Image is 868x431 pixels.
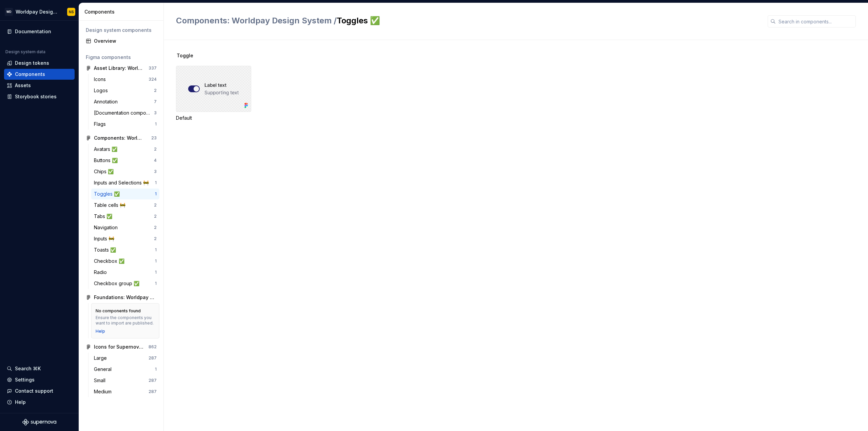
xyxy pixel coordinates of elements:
[155,281,157,286] div: 1
[83,341,159,352] a: Icons for Supernova Test862
[94,76,108,83] div: Icons
[154,158,157,163] div: 4
[94,269,110,276] div: Radio
[91,74,159,85] a: Icons324
[5,49,45,55] div: Design system data
[149,378,157,383] div: 287
[94,135,144,141] div: Components: Worldpay Design System
[1,4,77,19] button: WDWorldpay Design SystemNS
[149,65,157,71] div: 337
[94,202,128,209] div: Table cells 🚧
[149,389,157,394] div: 287
[94,213,115,220] div: Tabs ✅
[91,256,159,267] a: Checkbox ✅1
[91,386,159,397] a: Medium287
[176,16,337,25] span: Components: Worldpay Design System /
[91,177,159,188] a: Inputs and Selections 🚧1
[91,233,159,244] a: Inputs 🚧2
[154,225,157,230] div: 2
[91,107,159,118] a: [Documentation components]3
[155,191,157,197] div: 1
[94,65,144,72] div: Asset Library: Worldpay Design System
[94,157,120,164] div: Buttons ✅
[155,270,157,275] div: 1
[94,235,117,242] div: Inputs 🚧
[154,110,157,116] div: 3
[94,366,114,373] div: General
[15,376,35,383] div: Settings
[776,15,856,27] input: Search in components...
[96,308,141,314] div: No components found
[94,258,127,265] div: Checkbox ✅
[83,133,159,143] a: Components: Worldpay Design System23
[94,191,122,197] div: Toggles ✅
[83,36,159,46] a: Overview
[94,224,120,231] div: Navigation
[176,66,251,121] div: Default
[94,247,119,253] div: Toasts ✅
[94,110,154,116] div: [Documentation components]
[151,135,157,141] div: 23
[15,388,53,394] div: Contact support
[94,168,116,175] div: Chips ✅
[91,211,159,222] a: Tabs ✅2
[96,329,105,334] a: Help
[91,278,159,289] a: Checkbox group ✅1
[15,82,31,89] div: Assets
[91,85,159,96] a: Logos2
[154,146,157,152] div: 2
[22,419,56,426] svg: Supernova Logo
[154,99,157,104] div: 7
[5,8,13,16] div: WD
[15,365,41,372] div: Search ⌘K
[154,236,157,241] div: 2
[4,58,75,68] a: Design tokens
[91,119,159,130] a: Flags1
[91,244,159,255] a: Toasts ✅1
[15,28,51,35] div: Documentation
[4,363,75,374] button: Search ⌘K
[91,222,159,233] a: Navigation2
[86,27,157,34] div: Design system components
[94,377,108,384] div: Small
[94,344,144,350] div: Icons for Supernova Test
[94,280,142,287] div: Checkbox group ✅
[94,388,114,395] div: Medium
[149,355,157,361] div: 287
[96,315,155,326] div: Ensure the components you want to import are published.
[91,155,159,166] a: Buttons ✅4
[154,88,157,93] div: 2
[149,344,157,350] div: 862
[4,397,75,408] button: Help
[155,121,157,127] div: 1
[94,294,157,301] div: Foundations: Worldpay Design System
[4,91,75,102] a: Storybook stories
[91,364,159,375] a: General1
[69,9,74,15] div: NS
[177,52,193,59] span: Toggle
[155,247,157,253] div: 1
[91,166,159,177] a: Chips ✅3
[155,180,157,185] div: 1
[91,375,159,386] a: Small287
[15,60,49,66] div: Design tokens
[154,169,157,174] div: 3
[83,292,159,303] a: Foundations: Worldpay Design System
[94,121,108,128] div: Flags
[94,87,111,94] div: Logos
[91,267,159,278] a: Radio1
[91,200,159,211] a: Table cells 🚧2
[94,355,110,361] div: Large
[16,8,59,15] div: Worldpay Design System
[91,144,159,155] a: Avatars ✅2
[91,189,159,199] a: Toggles ✅1
[86,54,157,61] div: Figma components
[4,374,75,385] a: Settings
[176,15,759,26] h2: Toggles ✅
[155,367,157,372] div: 1
[15,93,57,100] div: Storybook stories
[149,77,157,82] div: 324
[91,353,159,364] a: Large287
